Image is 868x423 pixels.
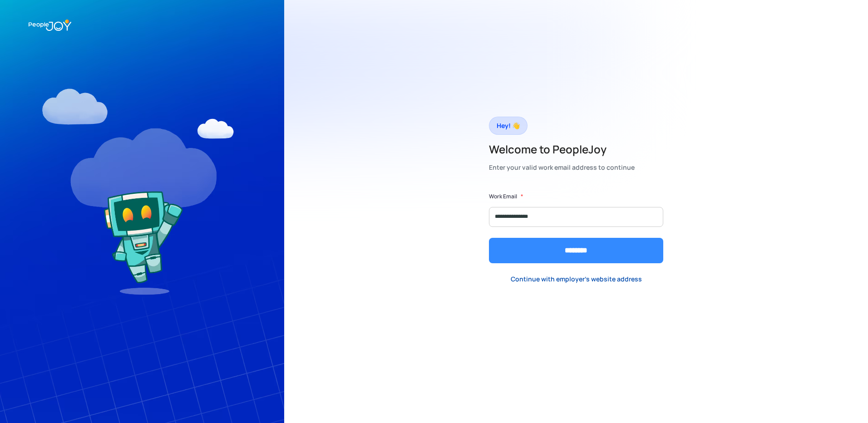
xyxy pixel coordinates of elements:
[497,119,520,132] div: Hey! 👋
[511,275,642,284] div: Continue with employer's website address
[489,142,635,157] h2: Welcome to PeopleJoy
[489,161,635,174] div: Enter your valid work email address to continue
[489,192,663,263] form: Form
[503,270,649,289] a: Continue with employer's website address
[489,192,517,201] label: Work Email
